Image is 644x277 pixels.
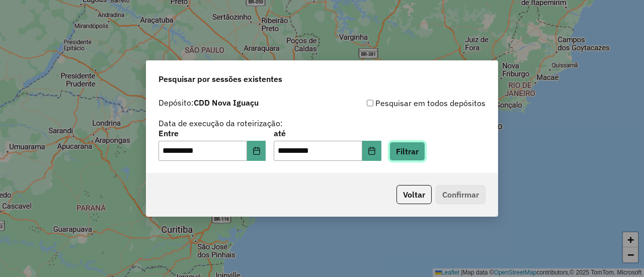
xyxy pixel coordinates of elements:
span: Pesquisar por sessões existentes [158,73,282,85]
button: Choose Date [247,141,266,161]
button: Voltar [396,185,432,204]
label: Depósito: [158,97,259,109]
button: Filtrar [389,142,425,161]
label: até [274,127,381,139]
strong: CDD Nova Iguaçu [194,98,259,108]
label: Data de execução da roteirização: [158,117,283,129]
button: Choose Date [362,141,381,161]
div: Pesquisar em todos depósitos [322,97,486,109]
label: Entre [158,127,266,139]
